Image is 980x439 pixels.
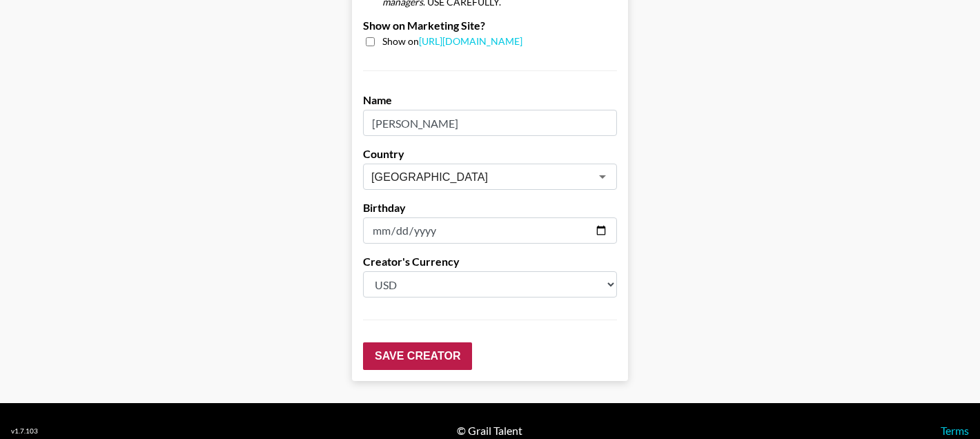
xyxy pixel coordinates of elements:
a: [URL][DOMAIN_NAME] [419,35,522,47]
a: Terms [941,424,969,437]
label: Show on Marketing Site? [363,19,617,32]
label: Name [363,93,617,107]
div: v 1.7.103 [11,427,38,436]
button: Open [593,167,612,186]
input: Save Creator [363,342,472,370]
label: Country [363,147,617,161]
label: Creator's Currency [363,255,617,269]
div: © Grail Talent [457,424,522,438]
span: Show on [382,35,522,48]
label: Birthday [363,201,617,215]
